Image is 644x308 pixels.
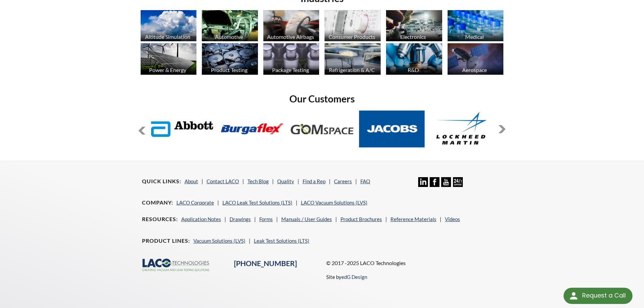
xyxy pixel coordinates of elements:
a: Automotive [202,10,258,43]
img: industry_Consumer_670x376.jpg [325,10,381,42]
a: Consumer Products [325,10,381,43]
h4: Quick Links [142,178,181,185]
img: industry_AltitudeSim_670x376.jpg [141,10,197,42]
h4: Product Lines [142,237,190,244]
a: Package Testing [263,43,319,76]
a: LACO Leak Test Solutions (LTS) [222,199,292,206]
img: industry_Electronics_670x376.jpg [386,10,442,42]
div: Power & Energy [140,67,196,73]
a: Careers [334,178,352,184]
img: industry_R_D_670x376.jpg [386,43,442,75]
a: Forms [259,216,273,222]
img: Burgaflex.jpg [219,111,285,147]
div: Automotive Airbags [262,33,319,40]
img: Lockheed-Martin.jpg [429,111,495,147]
a: Leak Test Solutions (LTS) [254,238,309,244]
img: industry_Automotive_670x376.jpg [202,10,258,42]
a: Manuals / User Guides [281,216,332,222]
div: Request a Call [564,288,633,304]
h4: Resources [142,216,178,223]
div: Automotive [201,33,257,40]
a: Altitude Simulation [141,10,197,43]
div: Electronics [385,33,442,40]
div: Product Testing [201,67,257,73]
img: round button [568,290,579,301]
p: Site by [326,273,367,281]
a: Medical [448,10,504,43]
a: Refrigeration & A/C [325,43,381,76]
a: [PHONE_NUMBER] [234,259,297,268]
img: industry_Package_670x376.jpg [263,43,319,75]
img: Artboard_1.jpg [448,43,504,75]
img: industry_HVAC_670x376.jpg [325,43,381,75]
a: Tech Blog [247,178,269,184]
a: Drawings [230,216,251,222]
div: Request a Call [582,288,626,303]
img: GOM-Space.jpg [289,111,355,147]
div: Consumer Products [324,33,380,40]
a: Videos [445,216,460,222]
img: industry_Power-2_670x376.jpg [141,43,197,75]
a: Quality [277,178,294,184]
a: Aerospace [448,43,504,76]
div: R&D [385,67,442,73]
div: Package Testing [262,67,319,73]
a: About [185,178,198,184]
a: Product Testing [202,43,258,76]
a: Vacuum Solutions (LVS) [193,238,245,244]
a: Power & Energy [141,43,197,76]
div: Altitude Simulation [140,33,196,40]
img: industry_Medical_670x376.jpg [448,10,504,42]
img: industry_ProductTesting_670x376.jpg [202,43,258,75]
h4: Company [142,199,173,206]
a: Contact LACO [207,178,239,184]
a: Find a Rep [303,178,326,184]
img: Abbott-Labs.jpg [149,111,215,147]
div: Refrigeration & A/C [324,67,380,73]
a: Product Brochures [340,216,382,222]
img: industry_Auto-Airbag_670x376.jpg [263,10,319,42]
p: © 2017 -2025 LACO Technologies [326,259,502,267]
h2: Our Customers [138,93,506,105]
a: FAQ [360,178,370,184]
a: Automotive Airbags [263,10,319,43]
a: LACO Corporate [176,199,214,206]
div: Medical [447,33,503,40]
a: LACO Vacuum Solutions (LVS) [301,199,367,206]
img: Jacobs.jpg [359,111,425,147]
img: 24/7 Support Icon [453,177,463,187]
a: R&D [386,43,442,76]
a: edG Design [341,274,367,280]
div: Aerospace [447,67,503,73]
a: Application Notes [181,216,221,222]
a: 24/7 Support [453,182,463,188]
a: Electronics [386,10,442,43]
a: Reference Materials [390,216,436,222]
